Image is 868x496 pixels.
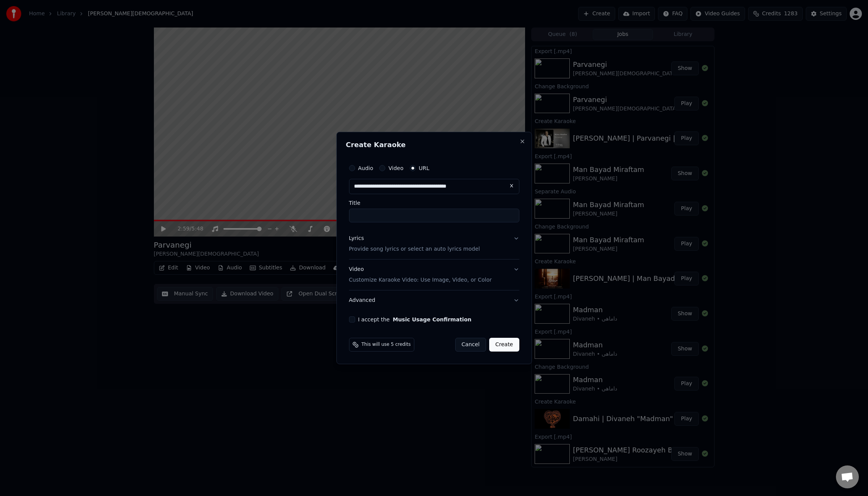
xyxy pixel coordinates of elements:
button: VideoCustomize Karaoke Video: Use Image, Video, or Color [349,259,519,290]
h2: Create Karaoke [346,141,522,148]
button: Advanced [349,290,519,310]
button: I accept the [393,317,471,322]
p: Customize Karaoke Video: Use Image, Video, or Color [349,276,492,284]
button: Create [489,338,519,352]
label: Video [388,165,403,171]
div: Lyrics [349,235,364,242]
label: I accept the [358,317,472,322]
button: Cancel [455,338,486,352]
div: Video [349,266,492,284]
span: This will use 5 credits [362,342,411,348]
label: URL [419,165,430,171]
button: LyricsProvide song lyrics or select an auto lyrics model [349,229,519,259]
label: Audio [358,165,373,171]
p: Provide song lyrics or select an auto lyrics model [349,245,480,253]
label: Title [349,200,519,206]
